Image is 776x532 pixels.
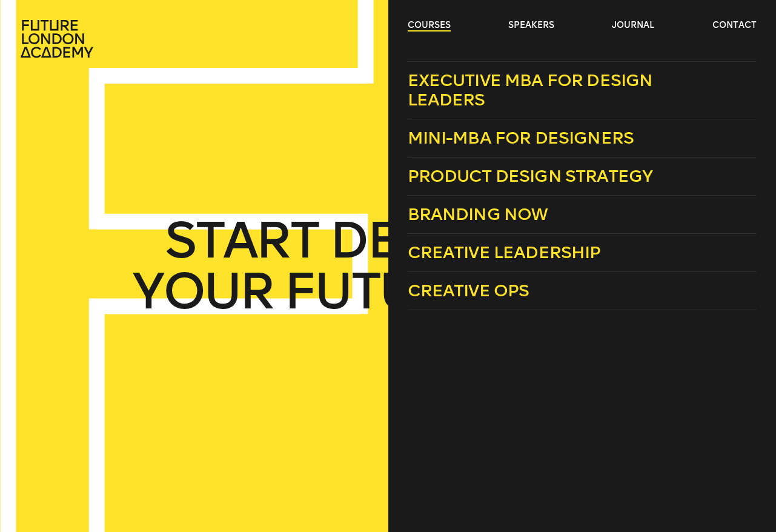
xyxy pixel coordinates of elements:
[408,281,529,301] span: Creative Ops
[408,166,653,186] span: Product Design Strategy
[408,128,634,148] span: Mini-MBA for Designers
[408,196,757,234] a: Branding Now
[408,70,653,110] span: Executive MBA for Design Leaders
[408,242,601,262] span: Creative Leadership
[408,119,757,158] a: Mini-MBA for Designers
[612,19,654,32] a: journal
[408,19,451,32] a: courses
[712,19,757,32] a: contact
[408,234,757,272] a: Creative Leadership
[408,61,757,119] a: Executive MBA for Design Leaders
[508,19,554,32] a: speakers
[408,272,757,310] a: Creative Ops
[408,204,548,224] span: Branding Now
[408,158,757,196] a: Product Design Strategy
